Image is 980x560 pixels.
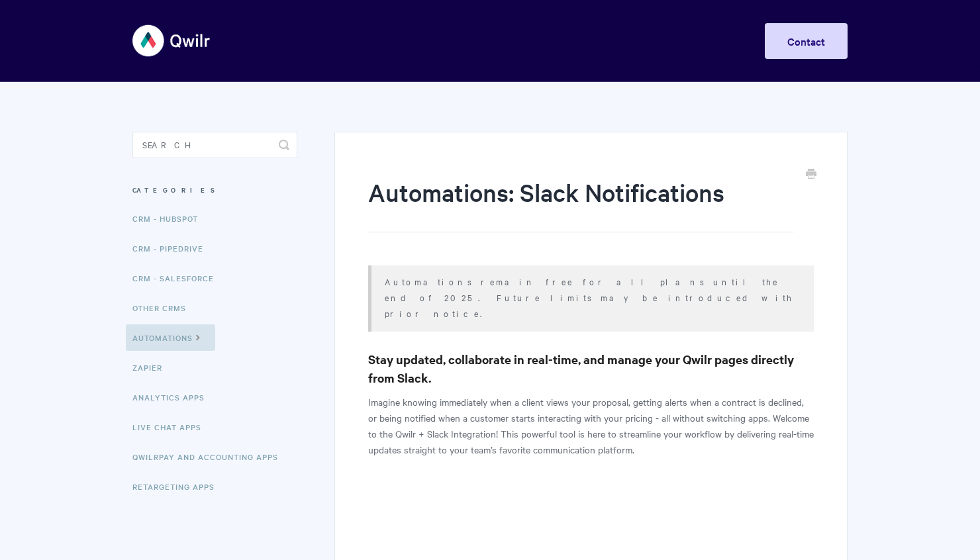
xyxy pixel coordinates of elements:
h3: Categories [132,178,297,202]
a: Analytics Apps [132,384,215,410]
a: Print this Article [806,167,816,182]
a: Zapier [132,354,172,381]
a: Contact [765,23,848,59]
img: Qwilr Help Center [132,16,211,66]
a: CRM - Salesforce [132,265,224,291]
strong: Stay updated, collaborate in real-time, and manage your Qwilr pages directly from Slack. [368,351,794,386]
a: Live Chat Apps [132,414,211,440]
a: Other CRMs [132,295,196,321]
a: QwilrPay and Accounting Apps [132,443,288,470]
h1: Automations: Slack Notifications [368,175,794,232]
a: CRM - HubSpot [132,205,208,232]
p: Automations remain free for all plans until the end of 2025. Future limits may be introduced with... [385,273,797,321]
input: Search [132,132,297,158]
a: Retargeting Apps [132,473,224,500]
a: Automations [126,324,215,351]
p: Imagine knowing immediately when a client views your proposal, getting alerts when a contract is ... [368,394,814,457]
a: CRM - Pipedrive [132,235,213,261]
